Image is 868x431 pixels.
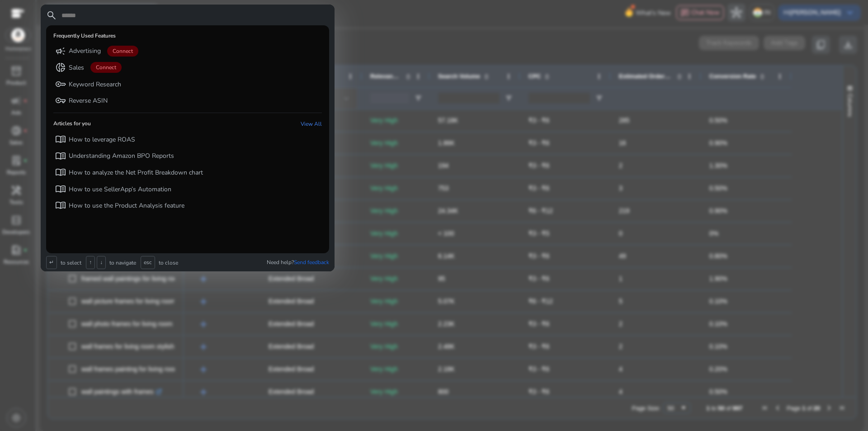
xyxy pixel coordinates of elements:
span: menu_book [55,200,66,211]
p: to select [59,259,81,266]
span: donut_small [55,62,66,73]
p: Advertising [69,47,101,56]
span: ↵ [46,256,57,269]
span: campaign [55,46,66,57]
p: Keyword Research [69,80,121,89]
h6: Frequently Used Features [53,33,116,39]
span: vpn_key [55,95,66,106]
p: Reverse ASIN [69,96,108,105]
span: menu_book [55,184,66,194]
a: View All [301,120,322,128]
span: ↓ [97,256,106,269]
p: How to leverage ROAS [69,135,135,144]
span: key [55,79,66,90]
span: Send feedback [294,259,329,266]
span: esc [141,256,155,269]
p: to navigate [108,259,136,266]
p: to close [157,259,178,266]
p: Need help? [267,259,329,266]
span: Connect [90,62,122,73]
p: How to analyze the Net Profit Breakdown chart [69,168,203,177]
p: How to use SellerApp’s Automation [69,185,171,194]
p: Sales [69,63,84,72]
span: menu_book [55,134,66,145]
p: How to use the Product Analysis feature [69,201,184,210]
span: Connect [107,46,138,57]
span: menu_book [55,151,66,161]
span: ↑ [86,256,95,269]
span: search [46,10,57,21]
h6: Articles for you [53,120,91,128]
span: menu_book [55,167,66,178]
p: Understanding Amazon BPO Reports [69,152,174,161]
